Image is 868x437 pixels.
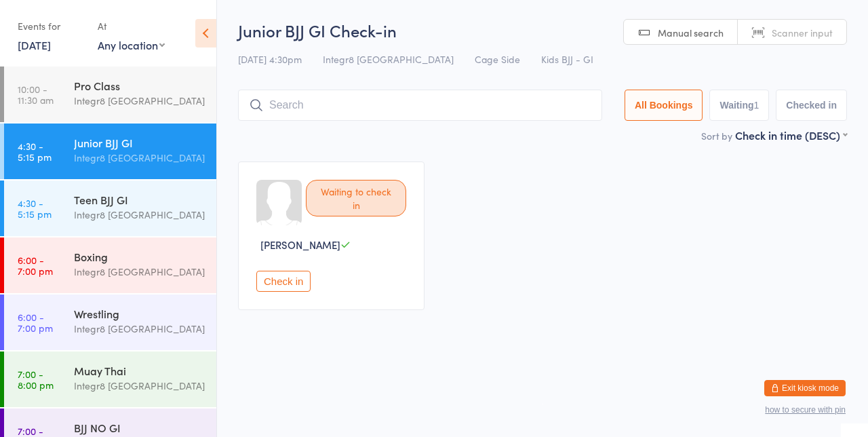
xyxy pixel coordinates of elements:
a: 7:00 -8:00 pmMuay ThaiIntegr8 [GEOGRAPHIC_DATA] [4,351,216,407]
span: Integr8 [GEOGRAPHIC_DATA] [323,52,454,66]
button: Waiting1 [709,90,769,121]
div: At [98,15,165,37]
div: Integr8 [GEOGRAPHIC_DATA] [74,207,205,223]
div: Events for [18,15,84,37]
a: 6:00 -7:00 pmWrestlingIntegr8 [GEOGRAPHIC_DATA] [4,294,216,350]
div: Pro Class [74,78,205,93]
a: 4:30 -5:15 pmTeen BJJ GIIntegr8 [GEOGRAPHIC_DATA] [4,180,216,236]
label: Sort by [701,129,732,142]
button: Exit kiosk mode [764,380,846,396]
span: Kids BJJ - GI [541,52,593,66]
span: [DATE] 4:30pm [238,52,302,66]
div: Junior BJJ GI [74,135,205,150]
div: Wrestling [74,306,205,321]
time: 10:00 - 11:30 am [18,83,54,105]
button: All Bookings [625,90,703,121]
time: 7:00 - 8:00 pm [18,368,54,390]
time: 6:00 - 7:00 pm [18,254,53,276]
div: Boxing [74,249,205,264]
a: 10:00 -11:30 amPro ClassIntegr8 [GEOGRAPHIC_DATA] [4,66,216,122]
div: Muay Thai [74,363,205,378]
div: Teen BJJ GI [74,192,205,207]
span: Manual search [658,26,724,39]
div: Integr8 [GEOGRAPHIC_DATA] [74,150,205,166]
h2: Junior BJJ GI Check-in [238,19,847,41]
div: Waiting to check in [306,180,406,216]
div: 1 [754,100,759,111]
button: Checked in [776,90,847,121]
span: Scanner input [772,26,833,39]
time: 4:30 - 5:15 pm [18,140,52,162]
a: [DATE] [18,37,51,52]
time: 4:30 - 5:15 pm [18,197,52,219]
span: Cage Side [475,52,520,66]
a: 4:30 -5:15 pmJunior BJJ GIIntegr8 [GEOGRAPHIC_DATA] [4,123,216,179]
div: Any location [98,37,165,52]
div: Integr8 [GEOGRAPHIC_DATA] [74,321,205,337]
div: Check in time (DESC) [735,128,847,142]
button: how to secure with pin [765,405,846,415]
time: 6:00 - 7:00 pm [18,311,53,333]
input: Search [238,90,602,121]
button: Check in [256,271,311,292]
div: Integr8 [GEOGRAPHIC_DATA] [74,264,205,280]
div: Integr8 [GEOGRAPHIC_DATA] [74,93,205,109]
span: [PERSON_NAME] [260,237,340,252]
div: BJJ NO GI [74,420,205,435]
a: 6:00 -7:00 pmBoxingIntegr8 [GEOGRAPHIC_DATA] [4,237,216,293]
div: Integr8 [GEOGRAPHIC_DATA] [74,378,205,394]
